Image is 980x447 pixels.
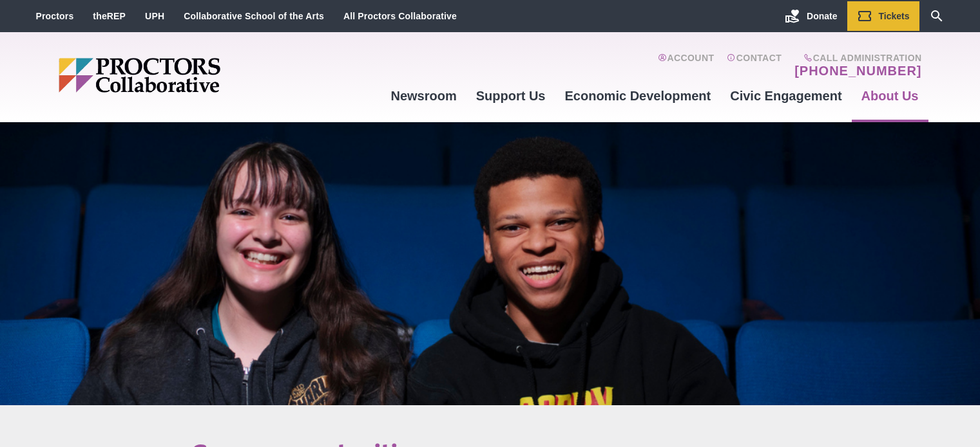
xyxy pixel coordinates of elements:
img: Proctors logo [59,58,320,93]
a: Newsroom [381,78,466,113]
a: Proctors [36,11,74,21]
a: All Proctors Collaborative [343,11,457,21]
span: Call Administration [791,53,921,63]
a: UPH [145,11,164,21]
a: Donate [775,1,847,31]
a: Tickets [847,1,919,31]
a: Search [919,1,954,31]
span: Tickets [879,11,910,21]
a: About Us [852,78,928,113]
a: Support Us [466,78,555,113]
span: Donate [807,11,837,21]
a: Contact [727,53,782,78]
a: Collaborative School of the Arts [184,11,324,21]
a: [PHONE_NUMBER] [794,63,921,78]
a: Account [658,53,714,78]
a: Civic Engagement [720,78,851,113]
a: theREP [93,11,126,21]
a: Economic Development [555,78,721,113]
